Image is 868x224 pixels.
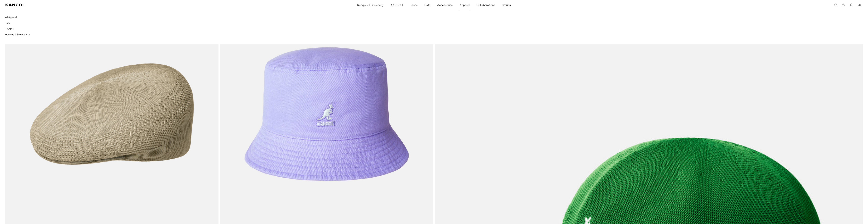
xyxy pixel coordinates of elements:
a: All Apparel [5,16,17,19]
summary: Search here [834,3,837,6]
a: Tops [5,21,10,24]
a: Kangol [5,4,238,6]
button: Cart [842,3,845,6]
a: Account [850,3,853,6]
a: T-Shirts [5,27,14,30]
button: USD [857,3,863,6]
a: Hoodies & Sweatshirts [5,33,30,36]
